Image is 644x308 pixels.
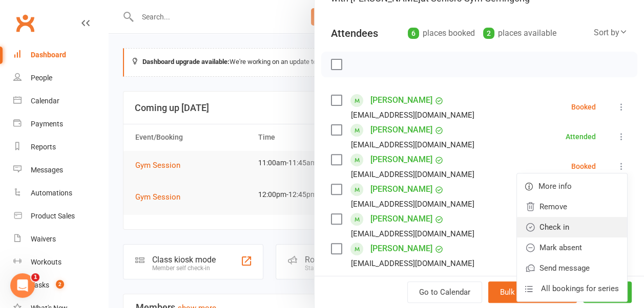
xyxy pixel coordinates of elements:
[408,28,419,39] div: 6
[31,273,39,281] span: 1
[517,176,627,196] a: More info
[31,74,52,82] div: People
[31,189,72,197] div: Automations
[31,51,66,59] div: Dashboard
[12,10,38,36] a: Clubworx
[56,280,64,289] span: 2
[13,67,108,90] a: People
[538,180,572,192] span: More info
[517,217,627,237] a: Check in
[31,281,49,289] div: Tasks
[31,212,75,220] div: Product Sales
[351,197,474,211] div: [EMAIL_ADDRESS][DOMAIN_NAME]
[31,235,56,243] div: Waivers
[483,26,556,40] div: places available
[541,282,619,295] span: All bookings for series
[488,281,577,303] button: Bulk add attendees
[13,274,108,297] a: Tasks 2
[13,159,108,182] a: Messages
[517,278,627,299] a: All bookings for series
[370,151,432,168] a: [PERSON_NAME]
[370,92,432,108] a: [PERSON_NAME]
[13,90,108,113] a: Calendar
[594,26,628,39] div: Sort by
[331,26,378,40] div: Attendees
[566,133,596,140] div: Attended
[370,240,432,257] a: [PERSON_NAME]
[370,211,432,227] a: [PERSON_NAME]
[13,251,108,274] a: Workouts
[10,273,35,298] iframe: Intercom live chat
[13,136,108,159] a: Reports
[483,28,494,39] div: 2
[13,205,108,228] a: Product Sales
[351,138,474,151] div: [EMAIL_ADDRESS][DOMAIN_NAME]
[31,143,56,151] div: Reports
[13,228,108,251] a: Waivers
[31,258,61,266] div: Workouts
[31,120,63,128] div: Payments
[571,163,596,170] div: Booked
[517,196,627,217] a: Remove
[351,257,474,270] div: [EMAIL_ADDRESS][DOMAIN_NAME]
[370,122,432,138] a: [PERSON_NAME]
[31,97,59,105] div: Calendar
[571,103,596,111] div: Booked
[13,43,108,67] a: Dashboard
[407,281,482,303] a: Go to Calendar
[351,227,474,240] div: [EMAIL_ADDRESS][DOMAIN_NAME]
[370,181,432,197] a: [PERSON_NAME]
[13,182,108,205] a: Automations
[517,237,627,258] a: Mark absent
[351,168,474,181] div: [EMAIL_ADDRESS][DOMAIN_NAME]
[351,108,474,122] div: [EMAIL_ADDRESS][DOMAIN_NAME]
[31,166,63,174] div: Messages
[408,26,475,40] div: places booked
[517,258,627,278] a: Send message
[13,113,108,136] a: Payments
